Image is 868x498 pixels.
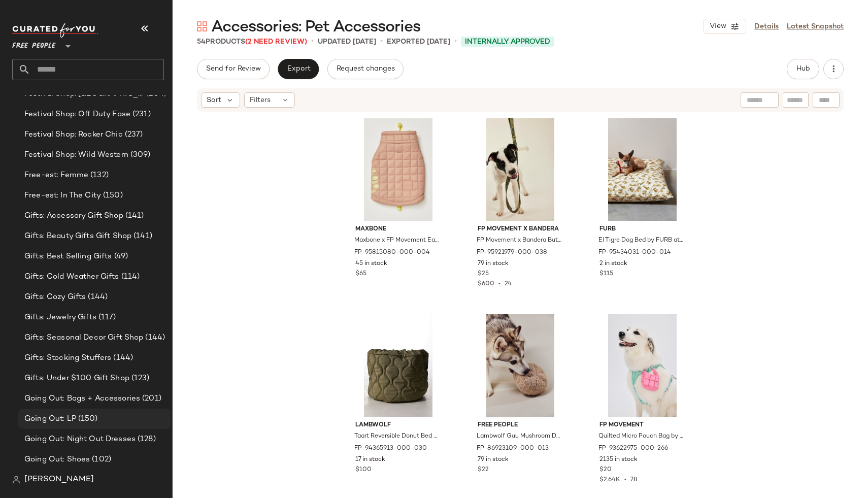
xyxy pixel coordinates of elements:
[136,434,156,445] span: (128)
[598,432,684,441] span: Quilted Micro Pouch Bag by FP Movement at Free People in Pink
[477,444,549,453] span: FP-86923109-000-013
[354,432,440,441] span: Taart Reversible Donut Bed by Lambwolf at Free People in [GEOGRAPHIC_DATA]
[24,393,140,405] span: Going Out: Bags + Accessories
[24,373,129,384] span: Gifts: Under $100 Gift Shop
[96,312,116,323] span: (117)
[123,129,143,141] span: (237)
[111,352,133,364] span: (144)
[90,454,111,466] span: (102)
[24,271,119,283] span: Gifts: Cold Weather Gifts
[787,21,844,32] a: Latest Snapshot
[355,421,441,430] span: Lambwolf
[88,170,109,181] span: (132)
[211,17,420,38] span: Accessories: Pet Accessories
[119,271,140,283] span: (114)
[206,65,261,73] span: Send for Review
[24,109,130,120] span: Festival Shop: Off Duty Ease
[477,236,562,245] span: FP Movement x Bandera Buti Logo Leash at Free People in [GEOGRAPHIC_DATA]
[197,21,207,31] img: svg%3e
[380,36,383,48] span: •
[599,466,612,475] span: $20
[24,129,123,141] span: Festival Shop: Rocker Chic
[12,35,56,53] span: Free People
[143,332,165,344] span: (144)
[470,314,572,417] img: 86923109_013_a
[24,251,112,262] span: Gifts: Best Selling Gifts
[286,65,310,73] span: Export
[796,65,810,73] span: Hub
[24,210,123,222] span: Gifts: Accessory Gift Shop
[24,413,76,425] span: Going Out: LP
[478,225,563,234] span: FP Movement x Bandera
[24,352,111,364] span: Gifts: Stocking Stuffers
[24,454,90,466] span: Going Out: Shoes
[494,281,505,287] span: •
[620,477,630,483] span: •
[599,225,685,234] span: FURB
[478,270,489,279] span: $25
[140,393,161,405] span: (201)
[355,455,385,464] span: 17 in stock
[709,22,726,30] span: View
[355,270,366,279] span: $65
[24,170,88,181] span: Free-est: Femme
[128,149,151,161] span: (309)
[197,38,206,46] span: 54
[787,59,819,79] button: Hub
[131,230,152,242] span: (141)
[24,474,94,486] span: [PERSON_NAME]
[354,236,440,245] span: Maxbone x FP Movement Easy Fit Pet Jacket at Free People in Green, Size: S
[478,281,494,287] span: $600
[478,421,563,430] span: Free People
[599,259,627,269] span: 2 in stock
[465,37,550,47] span: Internally Approved
[470,118,572,221] img: 95921979_038_a
[598,444,668,453] span: FP-93622975-000-266
[354,444,427,453] span: FP-94365913-000-030
[355,466,372,475] span: $100
[387,37,450,47] p: Exported [DATE]
[336,65,395,73] span: Request changes
[112,251,128,262] span: (49)
[478,259,509,269] span: 79 in stock
[245,38,307,46] span: (2 Need Review)
[101,190,123,202] span: (150)
[12,476,20,484] img: svg%3e
[599,270,613,279] span: $115
[598,248,671,257] span: FP-95434031-000-014
[347,314,449,417] img: 94365913_030_b
[250,95,271,106] span: Filters
[347,118,449,221] img: 95815080_004_b
[24,190,101,202] span: Free-est: In The City
[197,37,307,47] div: Products
[12,23,98,38] img: cfy_white_logo.C9jOOHJF.svg
[599,421,685,430] span: FP Movement
[599,455,638,464] span: 2135 in stock
[24,312,96,323] span: Gifts: Jewelry Gifts
[318,37,376,47] p: updated [DATE]
[123,210,144,222] span: (141)
[630,477,637,483] span: 78
[599,477,620,483] span: $2.64K
[591,314,693,417] img: 93622975_266_0
[354,248,430,257] span: FP-95815080-000-004
[24,291,86,303] span: Gifts: Cozy Gifts
[454,36,457,48] span: •
[207,95,221,106] span: Sort
[278,59,319,79] button: Export
[478,466,489,475] span: $22
[24,332,143,344] span: Gifts: Seasonal Decor Gift Shop
[505,281,512,287] span: 24
[477,248,547,257] span: FP-95921979-000-038
[355,225,441,234] span: Maxbone
[591,118,693,221] img: 95434031_014_0
[24,434,136,445] span: Going Out: Night Out Dresses
[478,455,509,464] span: 79 in stock
[24,230,131,242] span: Gifts: Beauty Gifts Gift Shop
[86,291,108,303] span: (144)
[130,109,151,120] span: (231)
[76,413,98,425] span: (150)
[355,259,387,269] span: 45 in stock
[477,432,562,441] span: Lambwolf Guu Mushroom Dog Toy by Free People in Tan
[754,21,779,32] a: Details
